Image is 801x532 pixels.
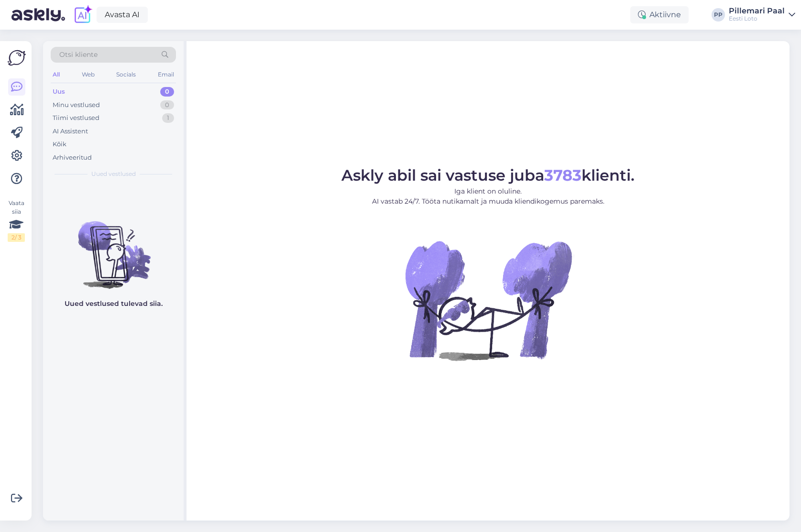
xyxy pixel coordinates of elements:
div: 1 [162,113,174,123]
div: Eesti Loto [729,15,785,22]
a: Pillemari PaalEesti Loto [729,7,795,22]
img: explore-ai [73,5,93,25]
img: Askly Logo [8,49,26,67]
p: Uued vestlused tulevad siia. [65,299,163,309]
div: 0 [160,87,174,97]
div: Minu vestlused [53,100,100,110]
div: PP [712,8,725,22]
div: 0 [160,100,174,110]
p: Iga klient on oluline. AI vastab 24/7. Tööta nutikamalt ja muuda kliendikogemus paremaks. [341,186,635,206]
div: Socials [114,68,138,81]
img: No chats [43,204,184,290]
div: Email [156,68,176,81]
span: Uued vestlused [91,170,136,178]
div: Arhiveeritud [53,153,92,163]
div: Web [80,68,97,81]
div: Tiimi vestlused [53,113,99,123]
div: AI Assistent [53,127,88,136]
div: All [51,68,62,81]
div: 2 / 3 [8,233,25,242]
div: Uus [53,87,65,97]
img: No Chat active [402,214,574,386]
div: Aktiivne [630,6,689,23]
span: Otsi kliente [59,50,98,60]
a: Avasta AI [97,7,148,23]
div: Kõik [53,140,66,149]
div: Pillemari Paal [729,7,785,15]
div: Vaata siia [8,199,25,242]
span: Askly abil sai vastuse juba klienti. [341,166,635,185]
b: 3783 [544,166,582,185]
